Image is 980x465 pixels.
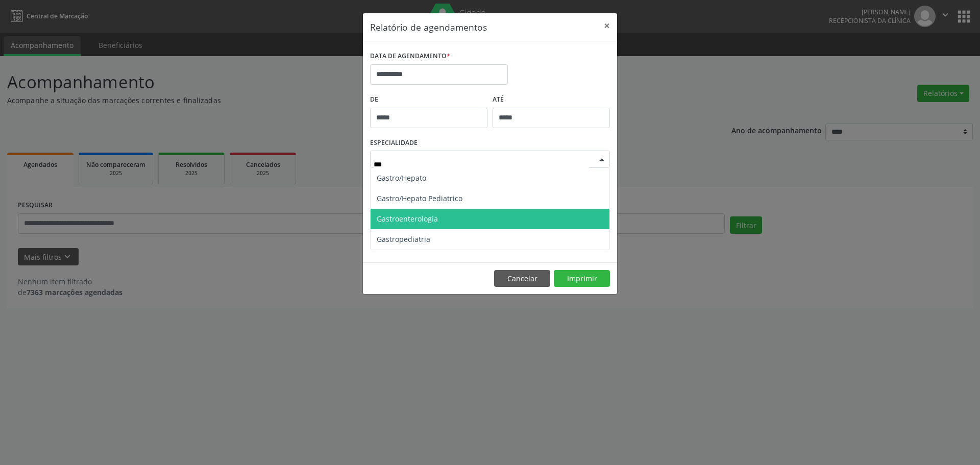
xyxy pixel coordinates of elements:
[370,20,487,34] h5: Relatório de agendamentos
[377,214,438,224] span: Gastroenterologia
[377,173,426,183] span: Gastro/Hepato
[377,234,430,244] span: Gastropediatria
[597,13,617,38] button: Close
[377,193,462,203] span: Gastro/Hepato Pediatrico
[370,48,450,64] label: DATA DE AGENDAMENTO
[554,270,610,287] button: Imprimir
[493,92,610,108] label: ATÉ
[370,92,487,108] label: De
[370,135,418,151] label: ESPECIALIDADE
[494,270,550,287] button: Cancelar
